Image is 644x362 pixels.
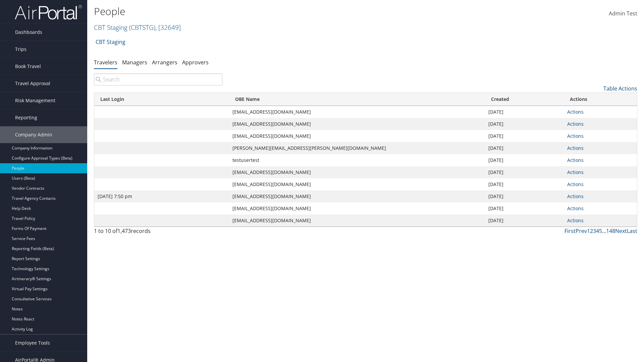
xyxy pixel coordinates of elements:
img: airportal-logo.png [15,4,82,20]
td: [EMAIL_ADDRESS][DOMAIN_NAME] [229,166,485,178]
a: CBT Staging [96,35,125,49]
a: Actions [567,193,584,199]
td: [DATE] [485,202,564,215]
a: Approvers [182,59,209,66]
a: First [565,227,576,235]
a: 4 [596,227,599,235]
a: Actions [567,181,584,187]
span: Admin Test [609,10,637,17]
td: [PERSON_NAME][EMAIL_ADDRESS][PERSON_NAME][DOMAIN_NAME] [229,142,485,154]
td: [DATE] [485,118,564,130]
td: [DATE] [485,142,564,154]
span: … [602,227,606,235]
td: [EMAIL_ADDRESS][DOMAIN_NAME] [229,190,485,202]
td: [DATE] [485,215,564,227]
a: Travelers [94,59,117,66]
a: Admin Test [609,3,637,24]
a: Managers [122,59,147,66]
td: [EMAIL_ADDRESS][DOMAIN_NAME] [229,106,485,118]
td: [EMAIL_ADDRESS][DOMAIN_NAME] [229,130,485,142]
span: Travel Approval [15,75,50,92]
td: [DATE] [485,190,564,202]
td: [DATE] 7:50 pm [94,190,229,202]
a: Actions [567,133,584,139]
td: [DATE] [485,106,564,118]
td: [DATE] [485,166,564,178]
th: Actions [564,93,637,106]
th: Created: activate to sort column ascending [485,93,564,106]
a: 3 [593,227,596,235]
span: Reporting [15,109,37,126]
a: Next [615,227,627,235]
a: Actions [567,217,584,224]
a: Arrangers [152,59,177,66]
a: Actions [567,145,584,151]
a: Actions [567,109,584,115]
a: Actions [567,205,584,212]
td: [DATE] [485,130,564,142]
th: OBE Name: activate to sort column ascending [229,93,485,106]
td: [EMAIL_ADDRESS][DOMAIN_NAME] [229,215,485,227]
a: 5 [599,227,602,235]
span: Employee Tools [15,335,50,351]
span: Company Admin [15,126,52,143]
a: Prev [576,227,587,235]
a: Actions [567,121,584,127]
div: 1 to 10 of records [94,227,222,238]
span: Risk Management [15,92,55,109]
span: , [ 32649 ] [155,23,181,32]
span: ( CBTSTG ) [129,23,155,32]
span: Book Travel [15,58,41,75]
td: [DATE] [485,178,564,190]
a: CBT Staging [94,23,181,32]
a: 2 [590,227,593,235]
h1: People [94,4,456,18]
a: 148 [606,227,615,235]
span: Trips [15,41,26,58]
th: Last Login: activate to sort column ascending [94,93,229,106]
td: [EMAIL_ADDRESS][DOMAIN_NAME] [229,178,485,190]
span: 1,473 [117,227,131,235]
td: testusertest [229,154,485,166]
td: [EMAIL_ADDRESS][DOMAIN_NAME] [229,118,485,130]
input: Search [94,73,222,85]
a: Actions [567,169,584,175]
a: Last [627,227,637,235]
a: 1 [587,227,590,235]
td: [DATE] [485,154,564,166]
span: Dashboards [15,24,42,41]
a: Actions [567,157,584,163]
a: Table Actions [603,85,637,92]
td: [EMAIL_ADDRESS][DOMAIN_NAME] [229,202,485,215]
